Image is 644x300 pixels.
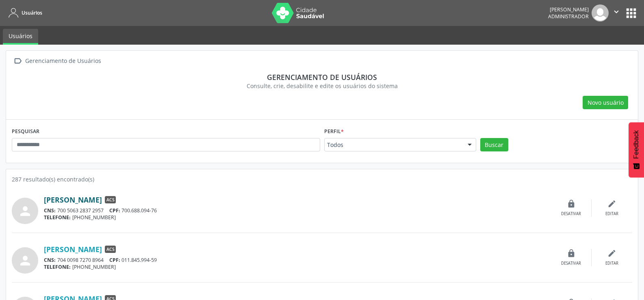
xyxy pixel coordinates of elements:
[12,55,24,67] i: 
[17,73,627,82] div: Gerenciamento de usuários
[18,253,33,268] i: person
[633,130,640,159] span: Feedback
[629,122,644,177] button: Feedback - Mostrar pesquisa
[18,204,33,218] i: person
[612,7,621,16] i: 
[44,263,71,270] span: TELEFONE:
[44,207,56,214] span: CNS:
[548,13,589,20] span: Administrador
[548,6,589,13] div: [PERSON_NAME]
[44,263,551,270] div: [PHONE_NUMBER]
[605,211,618,217] div: Editar
[567,249,576,258] i: lock
[44,214,551,221] div: [PHONE_NUMBER]
[3,29,38,45] a: Usuários
[44,214,71,221] span: TELEFONE:
[583,96,628,110] button: Novo usuário
[609,4,624,22] button: 
[327,141,460,149] span: Todos
[561,211,581,217] div: Desativar
[12,125,39,138] label: PESQUISAR
[324,125,344,138] label: Perfil
[6,6,42,19] a: Usuários
[607,249,616,258] i: edit
[12,175,632,183] div: 287 resultado(s) encontrado(s)
[12,55,102,67] a:  Gerenciamento de Usuários
[567,199,576,208] i: lock
[44,257,56,263] span: CNS:
[105,246,116,253] span: ACS
[105,196,116,203] span: ACS
[624,6,638,20] button: apps
[605,261,618,266] div: Editar
[44,207,551,214] div: 700 5063 2837 2957 700.688.094-76
[44,195,102,204] a: [PERSON_NAME]
[592,4,609,22] img: img
[607,199,616,208] i: edit
[480,138,508,152] button: Buscar
[109,257,120,263] span: CPF:
[44,245,102,254] a: [PERSON_NAME]
[24,55,102,67] div: Gerenciamento de Usuários
[109,207,120,214] span: CPF:
[17,82,627,90] div: Consulte, crie, desabilite e edite os usuários do sistema
[561,261,581,266] div: Desativar
[22,9,42,16] span: Usuários
[588,98,624,107] span: Novo usuário
[44,257,551,263] div: 704 0098 7270 8964 011.845.994-59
